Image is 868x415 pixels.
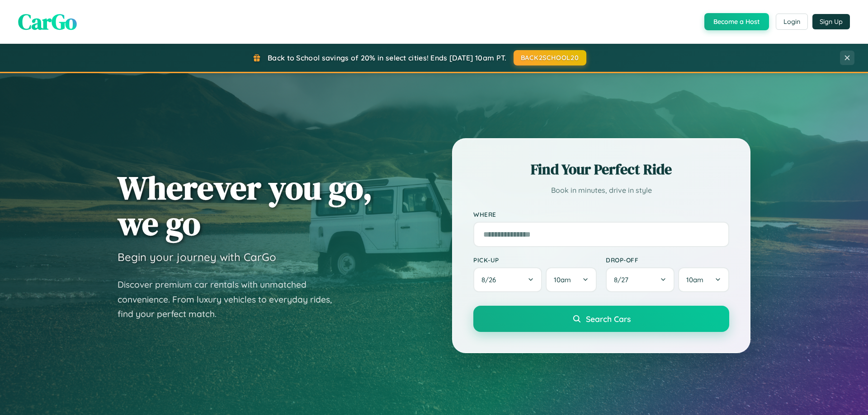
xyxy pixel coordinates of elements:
label: Drop-off [606,256,729,264]
span: Back to School savings of 20% in select cities! Ends [DATE] 10am PT. [268,53,506,62]
button: 10am [678,267,729,292]
span: 10am [686,275,703,284]
button: BACK2SCHOOL20 [514,50,586,65]
span: 8 / 26 [481,275,500,284]
p: Discover premium car rentals with unmatched convenience. From luxury vehicles to everyday rides, ... [118,277,344,322]
h1: Wherever you go, we go [118,170,373,241]
span: Search Cars [586,314,631,324]
h2: Find Your Perfect Ride [473,159,729,179]
span: CarGo [18,7,77,37]
span: 10am [554,275,571,284]
button: Login [776,14,808,30]
button: Become a Host [704,13,769,30]
h3: Begin your journey with CarGo [118,250,276,264]
label: Pick-up [473,256,597,264]
label: Where [473,210,729,218]
span: 8 / 27 [614,275,633,284]
button: 8/27 [606,267,675,292]
p: Book in minutes, drive in style [473,184,729,197]
button: Search Cars [473,306,729,332]
button: 8/26 [473,267,542,292]
button: 10am [546,267,597,292]
button: Sign Up [812,14,850,29]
